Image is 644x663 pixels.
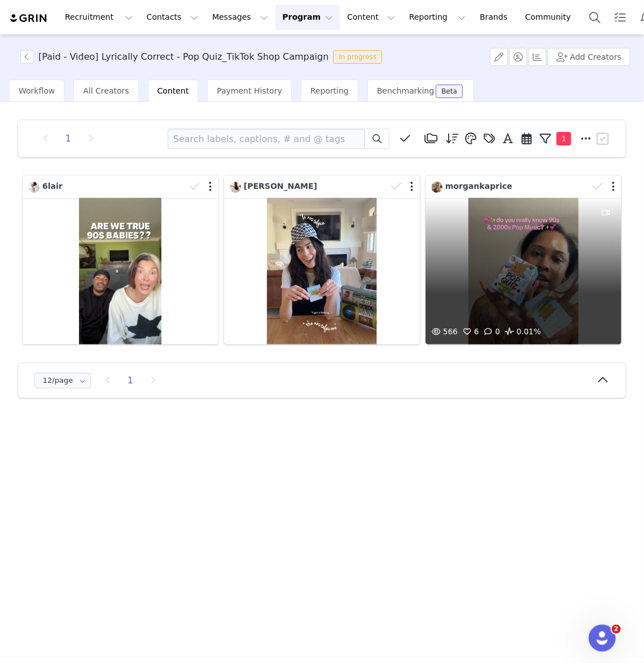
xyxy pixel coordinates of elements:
[430,327,458,336] span: 566
[275,5,340,30] button: Program
[536,130,577,147] button: 1
[445,182,512,191] span: morgankaprice
[547,48,630,66] button: Add Creators
[42,182,63,191] span: 6lair
[608,5,633,30] a: Tasks
[157,86,189,95] span: Content
[431,182,443,193] img: d5655ffe-5f11-48ee-aaa3-29c7848cce42.jpg
[19,86,55,95] span: Workflow
[402,5,472,30] button: Reporting
[473,5,518,30] a: Brands
[217,86,282,95] span: Payment History
[519,5,583,30] a: Community
[83,86,129,95] span: All Creators
[582,5,607,30] button: Search
[140,5,205,30] button: Contacts
[333,50,382,64] span: In progress
[482,327,501,336] span: 0
[38,50,328,64] h3: [Paid - Video] Lyrically Correct - Pop Quiz_TikTok Shop Campaign
[58,5,139,30] button: Recruitment
[589,625,616,652] iframe: Intercom live chat
[310,86,349,95] span: Reporting
[612,625,621,634] span: 2
[60,131,77,147] li: 1
[441,88,457,95] div: Beta
[34,373,91,388] input: Select
[9,13,49,24] img: grin logo
[244,182,317,191] span: [PERSON_NAME]
[230,182,241,193] img: 08eda545-521c-46ca-be9f-5a19d7de44e5.jpg
[205,5,275,30] button: Messages
[557,132,571,145] span: 1
[377,86,434,95] span: Benchmarking
[20,50,387,64] span: [object Object]
[340,5,402,30] button: Content
[28,182,40,193] img: 752c5eb4-c87b-4de4-a90a-795591ab6095.jpg
[168,129,365,149] input: Search labels, captions, # and @ tags
[503,325,541,339] span: 0.01%
[122,373,139,388] li: 1
[461,327,479,336] span: 6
